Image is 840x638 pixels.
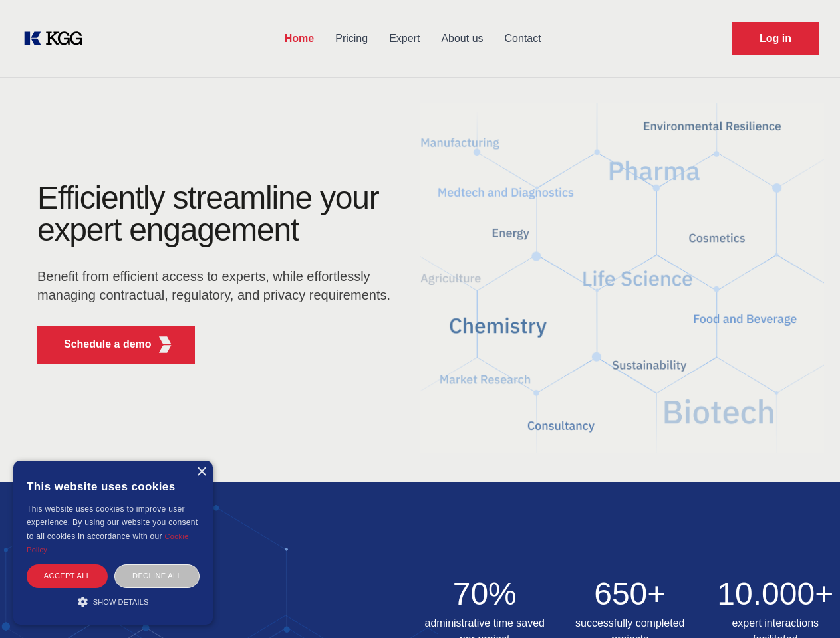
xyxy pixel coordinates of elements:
div: Close [196,467,206,477]
p: Schedule a demo [64,336,152,352]
a: Request Demo [732,22,819,55]
div: Show details [27,595,200,608]
a: Home [274,21,325,56]
iframe: Chat Widget [773,574,840,638]
span: Show details [93,598,149,606]
span: This website uses cookies to improve user experience. By using our website you consent to all coo... [27,504,198,541]
div: This website uses cookies [27,471,200,502]
a: Cookie Policy [27,532,189,554]
h2: 650+ [565,578,695,610]
p: Benefit from efficient access to experts, while effortlessly managing contractual, regulatory, an... [37,267,399,304]
h1: Efficiently streamline your expert engagement [37,182,399,246]
a: About us [430,21,493,56]
a: Expert [378,21,430,56]
a: Contact [494,21,552,56]
div: Decline all [114,564,200,587]
h2: 70% [420,578,550,610]
img: KGG Fifth Element RED [420,86,825,469]
div: Accept all [27,564,108,587]
img: KGG Fifth Element RED [157,336,174,353]
a: Pricing [325,21,378,56]
button: Schedule a demoKGG Fifth Element RED [37,326,195,364]
a: KOL Knowledge Platform: Talk to Key External Experts (KEE) [21,28,93,49]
